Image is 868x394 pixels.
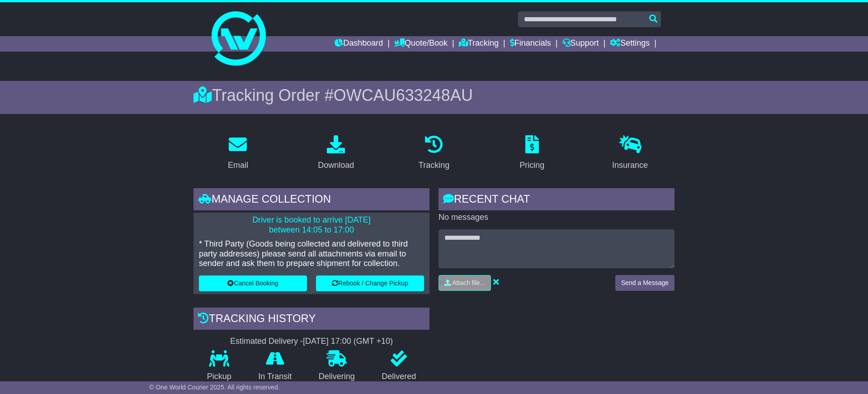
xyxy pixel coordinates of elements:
[394,36,448,52] a: Quote/Book
[439,213,675,223] p: No messages
[439,188,675,213] div: RECENT CHAT
[334,86,473,104] span: OWCAU633248AU
[193,188,429,213] div: Manage collection
[562,36,599,52] a: Support
[305,372,368,382] p: Delivering
[199,239,424,269] p: * Third Party (Goods being collected and delivered to third party addresses) please send all atta...
[149,384,280,391] span: © One World Courier 2025. All rights reserved.
[610,36,650,52] a: Settings
[312,132,360,175] a: Download
[228,159,248,171] div: Email
[615,275,675,291] button: Send a Message
[459,36,499,52] a: Tracking
[193,372,245,382] p: Pickup
[413,132,455,175] a: Tracking
[199,275,307,291] button: Cancel Booking
[245,372,306,382] p: In Transit
[519,159,544,171] div: Pricing
[193,308,429,332] div: Tracking history
[193,337,429,347] div: Estimated Delivery -
[368,372,430,382] p: Delivered
[510,36,551,52] a: Financials
[606,132,654,175] a: Insurance
[199,215,424,235] p: Driver is booked to arrive [DATE] between 14:05 to 17:00
[335,36,383,52] a: Dashboard
[303,337,393,347] div: [DATE] 17:00 (GMT +10)
[318,159,354,171] div: Download
[222,132,254,175] a: Email
[514,132,550,175] a: Pricing
[612,159,648,171] div: Insurance
[316,275,424,291] button: Rebook / Change Pickup
[419,159,449,171] div: Tracking
[193,85,675,105] div: Tracking Order #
